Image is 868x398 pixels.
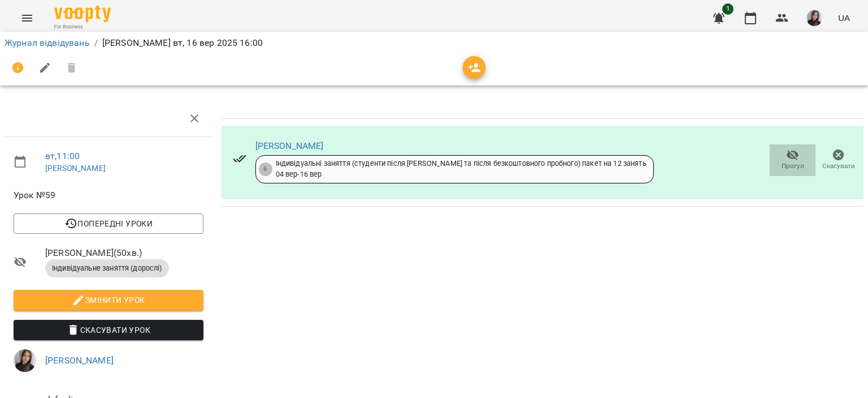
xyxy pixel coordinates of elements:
[23,293,194,307] span: Змінити урок
[23,217,194,230] span: Попередні уроки
[770,144,815,176] button: Прогул
[45,263,169,273] span: Індивідуальне заняття (дорослі)
[838,12,850,24] span: UA
[45,246,203,260] span: [PERSON_NAME] ( 50 хв. )
[276,159,646,179] div: Індивідуальні заняття (студенти після [PERSON_NAME] та після безкоштовного пробного) пакет на 12 ...
[834,7,854,28] button: UA
[806,10,822,26] img: 8aa039413e5d84697a75987b246b0c39.jpg
[45,355,114,366] a: [PERSON_NAME]
[815,144,861,176] button: Скасувати
[782,161,804,171] span: Прогул
[5,37,90,48] a: Журнал відвідувань
[822,161,855,171] span: Скасувати
[14,349,36,372] img: 8aa039413e5d84697a75987b246b0c39.jpg
[45,164,106,173] a: [PERSON_NAME]
[94,36,98,50] li: /
[102,36,263,50] p: [PERSON_NAME] вт, 16 вер 2025 16:00
[14,213,203,234] button: Попередні уроки
[14,320,203,340] button: Скасувати Урок
[722,3,734,15] span: 1
[45,151,80,161] a: вт , 11:00
[23,323,194,337] span: Скасувати Урок
[259,162,272,176] div: 6
[5,36,863,50] nav: breadcrumb
[14,189,203,202] span: Урок №59
[54,23,111,31] span: For Business
[54,6,111,22] img: Voopty Logo
[255,140,324,151] a: [PERSON_NAME]
[14,5,41,32] button: Menu
[14,290,203,310] button: Змінити урок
